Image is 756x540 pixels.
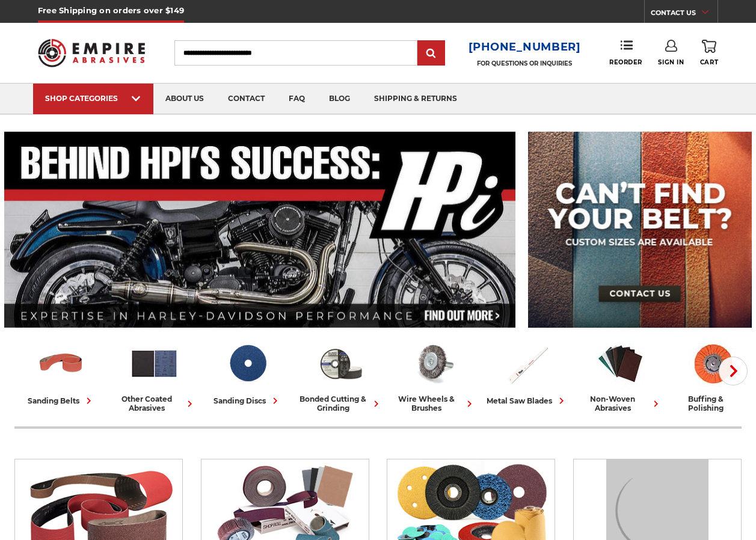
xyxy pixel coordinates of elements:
[487,394,568,407] div: metal saw blades
[409,339,459,388] img: Wire Wheels & Brushes
[651,6,718,23] a: CONTACT US
[419,41,443,66] input: Submit
[45,94,141,103] div: SHOP CATEGORIES
[579,394,662,413] div: non-woven abrasives
[277,84,317,114] a: faq
[469,38,581,56] a: [PHONE_NUMBER]
[579,339,662,413] a: non-woven abrasives
[658,58,684,66] span: Sign In
[153,84,216,114] a: about us
[112,339,196,413] a: other coated abrasives
[223,339,272,388] img: Sanding Discs
[206,339,289,407] a: sanding discs
[129,339,179,388] img: Other Coated Abrasives
[317,84,362,114] a: blog
[216,84,277,114] a: contact
[689,339,739,388] img: Buffing & Polishing
[672,394,755,413] div: buffing & polishing
[485,339,569,407] a: metal saw blades
[112,394,196,413] div: other coated abrasives
[700,58,718,66] span: Cart
[609,58,642,66] span: Reorder
[502,339,552,388] img: Metal Saw Blades
[4,132,516,328] img: Banner for an interview featuring Horsepower Inc who makes Harley performance upgrades featured o...
[28,394,95,407] div: sanding belts
[214,394,281,407] div: sanding discs
[469,60,581,67] p: FOR QUESTIONS OR INQUIRIES
[362,84,469,114] a: shipping & returns
[36,339,86,388] img: Sanding Belts
[392,394,476,413] div: wire wheels & brushes
[609,40,642,66] a: Reorder
[392,339,476,413] a: wire wheels & brushes
[528,132,751,328] img: promo banner for custom belts.
[299,339,383,413] a: bonded cutting & grinding
[595,339,645,388] img: Non-woven Abrasives
[719,357,748,385] button: Next
[299,394,383,413] div: bonded cutting & grinding
[19,339,103,407] a: sanding belts
[38,32,145,74] img: Empire Abrasives
[700,40,718,66] a: Cart
[316,339,366,388] img: Bonded Cutting & Grinding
